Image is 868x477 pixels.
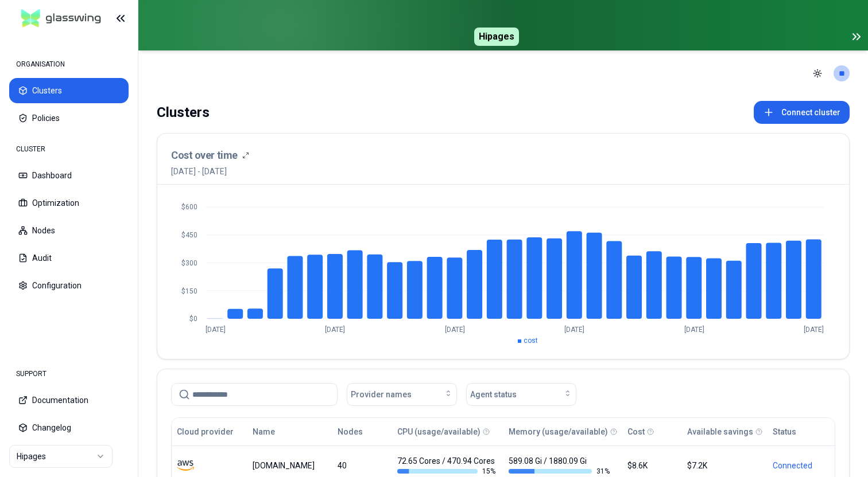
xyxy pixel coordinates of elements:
tspan: $0 [189,315,197,323]
div: $8.6K [627,460,677,471]
button: Cost [627,420,645,443]
button: Configuration [9,273,129,298]
button: Optimization [9,190,129,216]
button: Agent status [466,383,576,406]
button: Available savings [687,420,753,443]
tspan: [DATE] [564,326,584,334]
button: Audit [9,245,129,271]
tspan: $450 [181,231,197,239]
tspan: $150 [181,287,197,295]
button: CPU (usage/available) [397,420,480,443]
span: cost [524,337,538,345]
button: Nodes [9,218,129,243]
tspan: [DATE] [445,326,465,334]
button: Provider names [347,383,457,406]
h3: Cost over time [171,147,238,163]
tspan: [DATE] [684,326,704,334]
div: 589.08 Gi / 1880.09 Gi [509,455,610,476]
div: Connected [773,460,830,471]
div: $7.2K [687,460,762,471]
span: [DATE] - [DATE] [171,166,249,177]
span: Hipages [474,28,519,46]
button: Memory (usage/available) [509,420,608,443]
div: ORGANISATION [9,53,129,76]
tspan: $600 [181,203,197,211]
div: Status [773,426,796,437]
tspan: $300 [181,259,197,267]
span: Agent status [470,389,517,400]
img: GlassWing [17,5,106,32]
button: Name [253,420,275,443]
span: Provider names [351,389,412,400]
button: Documentation [9,388,129,413]
button: Clusters [9,78,129,103]
button: Policies [9,105,129,131]
button: Cloud provider [177,420,234,443]
tspan: [DATE] [325,326,345,334]
tspan: [DATE] [206,326,226,334]
button: Nodes [338,420,363,443]
div: 31 % [509,467,610,476]
div: CLUSTER [9,138,129,161]
div: SUPPORT [9,362,129,385]
div: 72.65 Cores / 470.94 Cores [397,455,498,476]
button: Connect cluster [754,101,850,124]
div: 15 % [397,467,498,476]
img: aws [177,457,194,474]
button: Changelog [9,415,129,440]
div: Clusters [157,101,210,124]
button: Dashboard [9,163,129,188]
tspan: [DATE] [804,326,824,334]
div: 40 [338,460,386,471]
div: luke.kubernetes.hipagesgroup.com.au [253,460,326,471]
